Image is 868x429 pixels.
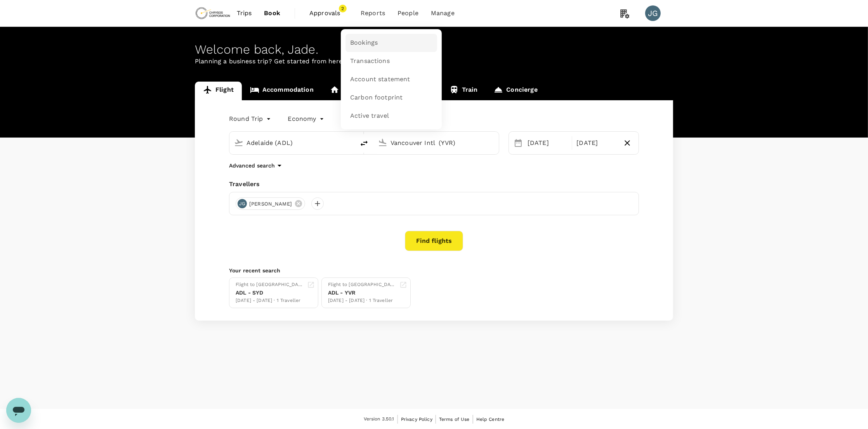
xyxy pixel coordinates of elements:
div: JG [645,5,661,21]
div: Flight to [GEOGRAPHIC_DATA] [328,281,396,289]
button: Advanced search [229,161,284,170]
p: Advanced search [229,162,275,169]
p: Planning a business trip? Get started from here. [195,57,673,66]
div: [DATE] [524,135,570,151]
p: Your recent search [229,267,639,274]
div: JG [238,199,247,208]
span: Terms of Use [439,417,470,422]
span: Book [264,9,280,18]
iframe: Button to launch messaging window [6,398,31,423]
span: [PERSON_NAME] [245,200,297,208]
span: Account statement [350,75,410,84]
button: Open [493,142,495,143]
span: Carbon footprint [350,93,403,102]
span: Help Centre [476,417,505,422]
span: Transactions [350,57,390,66]
span: Trips [237,9,252,18]
div: Round Trip [229,113,273,125]
a: Active travel [345,107,437,125]
button: delete [355,134,373,153]
a: Train [441,82,486,100]
a: Account statement [345,70,437,89]
span: People [398,9,418,18]
div: Travellers [229,180,639,189]
div: ADL - SYD [236,289,304,297]
span: Privacy Policy [401,417,432,422]
div: [DATE] - [DATE] · 1 Traveller [328,297,396,305]
a: Concierge [486,82,545,100]
span: Approvals [309,9,348,18]
span: Reports [361,9,385,18]
div: [DATE] - [DATE] · 1 Traveller [236,297,304,305]
div: Economy [288,113,326,125]
span: Active travel [350,112,389,120]
div: Welcome back , Jade . [195,42,673,57]
a: Transactions [345,52,437,70]
span: Manage [431,9,455,18]
a: Help Centre [476,415,505,424]
span: Version 3.50.1 [364,415,394,423]
a: Flight [195,82,242,100]
button: Find flights [405,231,463,251]
div: ADL - YVR [328,289,396,297]
a: Privacy Policy [401,415,432,424]
a: Terms of Use [439,415,470,424]
a: Bookings [345,34,437,52]
a: Long stay [322,82,381,100]
input: Going to [391,137,483,149]
a: Accommodation [242,82,322,100]
a: Carbon footprint [345,89,437,107]
span: 2 [339,5,347,12]
img: Chrysos Corporation [195,5,231,22]
div: Flight to [GEOGRAPHIC_DATA] [236,281,304,289]
input: Depart from [247,137,339,149]
div: [DATE] [574,135,620,151]
div: JG[PERSON_NAME] [236,197,305,210]
button: Open [349,142,351,143]
span: Bookings [350,38,378,47]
